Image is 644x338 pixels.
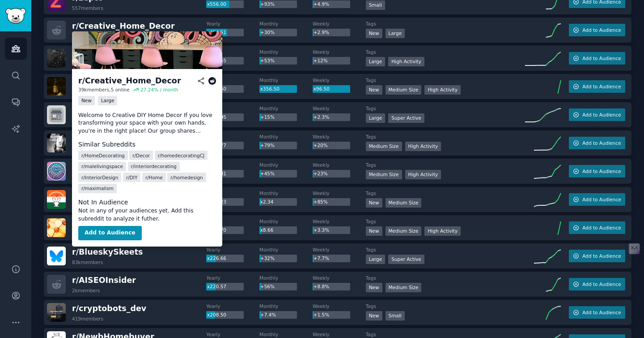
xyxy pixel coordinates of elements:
span: r/ Decor [132,152,150,159]
span: +53% [260,58,275,63]
div: New [366,226,382,236]
dt: Weekly [313,105,366,112]
span: +7.4% [260,312,276,317]
dt: Yearly [206,218,259,225]
dt: Weekly [313,162,366,168]
dt: Yearly [206,105,259,112]
span: Add to Audience [582,196,621,203]
span: Add to Audience [582,140,621,146]
div: New [366,85,382,95]
span: r/ Creative_Home_Decor [72,22,175,30]
span: +20% [314,143,328,148]
img: indiehackersindia [47,190,66,209]
div: 557 members [72,5,103,11]
dt: Tags [366,218,525,225]
div: Super Active [388,113,424,123]
div: 27.24 % / month [140,87,178,93]
div: 2k members [72,287,100,294]
span: +4.9% [314,1,329,7]
div: New [366,311,382,321]
dt: Similar Subreddits [78,140,216,149]
span: +79% [260,143,275,148]
span: r/ AISEOInsider [72,276,136,285]
span: Add to Audience [582,112,621,118]
img: Creative_Home_Decor [72,31,222,69]
span: +23% [314,171,328,176]
dt: Monthly [259,49,313,55]
span: Add to Audience [582,225,621,231]
span: x220.57 [207,284,226,289]
span: +15% [260,114,275,120]
div: New [366,29,382,38]
dt: Yearly [206,134,259,140]
dt: Monthly [259,303,313,309]
span: +56% [260,284,275,289]
dt: Weekly [313,49,366,55]
span: x226.66 [207,256,226,261]
span: x494.51 [207,30,226,35]
div: Medium Size [366,142,402,151]
span: r/ DIY [126,174,137,181]
button: Add to Audience [569,52,625,65]
span: x96.50 [314,86,330,91]
div: 39k members, 5 online [78,87,130,93]
dt: Tags [366,331,525,338]
dt: Yearly [206,331,259,338]
dt: Yearly [206,49,259,55]
dt: Tags [366,105,525,112]
div: Medium Size [386,198,422,208]
div: Small [386,311,405,321]
span: +8.8% [314,284,329,289]
span: r/ InteriorDesign [81,174,118,181]
div: High Activity [405,170,441,179]
span: +2.3% [314,114,329,120]
dt: Monthly [259,134,313,140]
dt: Yearly [206,275,259,281]
dt: Tags [366,303,525,309]
div: New [78,96,95,105]
div: r/ Creative_Home_Decor [78,75,181,87]
dt: Yearly [206,162,259,168]
div: Medium Size [386,85,422,95]
span: x556.00 [207,1,226,7]
div: High Activity [424,226,461,236]
img: GummySearch logo [5,8,26,24]
dt: Yearly [206,303,259,309]
div: New [366,198,382,208]
img: LongevityStacks [47,218,66,237]
div: Medium Size [386,226,422,236]
span: +30% [260,30,275,35]
dt: Monthly [259,331,313,338]
dt: Monthly [259,77,313,83]
div: 419 members [72,316,103,322]
img: cryptobots_dev [47,303,66,322]
span: r/ homedecoratingCJ [158,152,204,159]
div: Small [366,0,385,10]
span: Add to Audience [582,309,621,316]
span: Add to Audience [582,83,621,90]
dt: Monthly [259,21,313,27]
dt: Tags [366,247,525,253]
dt: Weekly [313,190,366,196]
dt: Weekly [313,134,366,140]
dt: Yearly [206,247,259,253]
span: +32% [260,256,275,261]
dt: Weekly [313,77,366,83]
dt: Weekly [313,247,366,253]
img: MyBoyfriendIsAI [47,162,66,181]
dt: Tags [366,21,525,27]
span: +85% [314,199,328,204]
button: Add to Audience [569,137,625,149]
dt: Tags [366,162,525,168]
dt: Tags [366,190,525,196]
span: +12% [314,58,328,63]
span: r/ malelivingspace [81,163,123,169]
img: RemoteWorkers [47,134,66,152]
button: Add to Audience [569,250,625,262]
span: +7.7% [314,256,329,261]
dt: Tags [366,49,525,55]
dt: Weekly [313,331,366,338]
div: Medium Size [366,170,402,179]
dt: Weekly [313,275,366,281]
button: Add to Audience [569,24,625,36]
